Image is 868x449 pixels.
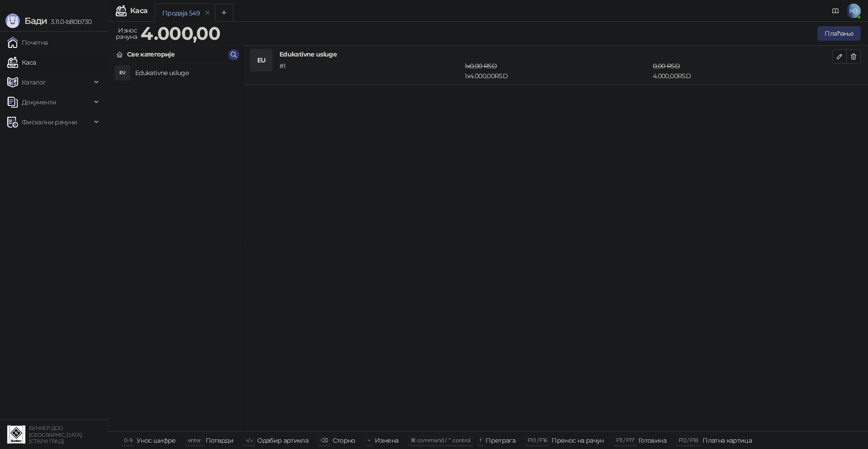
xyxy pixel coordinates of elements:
h4: Edukativne usluge [135,66,236,80]
span: F12 / F18 [679,437,698,444]
div: EU [250,49,272,71]
div: 1 x 4.000,00 RSD [463,61,651,81]
span: Бади [24,15,47,26]
div: Одабир артикла [257,435,308,446]
button: Add tab [215,4,233,22]
div: Претрага [486,435,515,446]
span: НЗ [846,4,861,18]
div: Све категорије [127,49,175,59]
div: Платна картица [703,435,752,446]
button: remove [202,9,213,17]
span: 3.11.0-b80b730 [47,18,91,26]
div: Унос шифре [137,435,176,446]
div: Износ рачуна [114,24,139,43]
div: Потврди [206,435,234,446]
span: ↑/↓ [245,437,253,444]
span: f [480,437,481,444]
span: 0,00 RSD [653,62,680,70]
span: F11 / F17 [616,437,634,444]
div: EU [115,66,130,80]
span: enter [188,437,201,444]
span: ⌫ [321,437,328,444]
h4: Edukativne usluge [279,49,832,59]
span: ⌘ command / ⌃ control [410,437,471,444]
button: Плаћање [817,26,861,41]
div: Измена [375,435,398,446]
span: 0-9 [124,437,132,444]
strong: 4.000,00 [141,22,220,44]
a: Документација [828,4,843,18]
span: 1 x 0,00 RSD [465,62,497,70]
div: Каса [130,7,147,14]
div: grid [109,63,243,431]
a: Почетна [7,33,48,52]
div: Готовина [638,435,666,446]
span: Каталог [22,73,46,91]
img: Logo [5,14,20,28]
a: Каса [7,53,36,71]
span: + [368,437,370,444]
div: Пренос на рачун [552,435,604,446]
span: Фискални рачуни [22,113,77,131]
span: Документи [22,93,56,111]
div: Продаја 549 [162,8,200,18]
div: Сторно [333,435,355,446]
div: 4.000,00 RSD [651,61,834,81]
img: 64x64-companyLogo-d200c298-da26-4023-afd4-f376f589afb5.jpeg [7,425,25,444]
small: БУНКЕР ДОО [GEOGRAPHIC_DATA] (СТАРИ ГРАД) [29,425,82,444]
div: # 1 [278,61,463,81]
span: F10 / F16 [528,437,547,444]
